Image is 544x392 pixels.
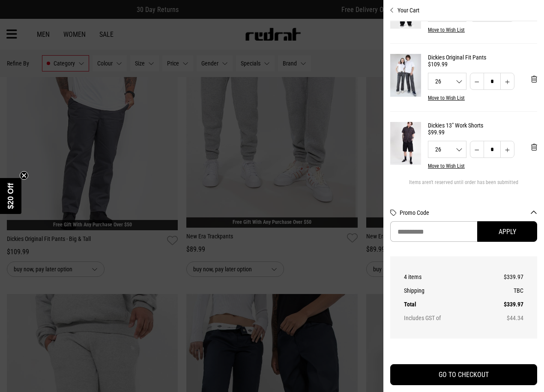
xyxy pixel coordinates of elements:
[428,122,537,129] a: Dickies 13" Work Shorts
[404,297,482,311] th: Total
[390,221,477,242] input: Promo Code
[404,270,482,284] th: 4 items
[428,61,537,68] div: $109.99
[477,221,537,242] button: Apply
[470,73,484,90] button: Decrease quantity
[20,171,28,180] button: Close teaser
[484,73,501,90] input: Quantity
[482,311,523,325] td: $44.34
[428,129,537,136] div: $99.99
[524,137,544,158] button: 'Remove from cart
[428,54,537,61] a: Dickies Original Fit Pants
[390,349,537,357] iframe: Customer reviews powered by Trustpilot
[404,311,482,325] th: Includes GST of
[428,27,465,33] button: Move to Wish List
[6,183,15,209] span: $20 Off
[484,141,501,158] input: Quantity
[404,284,482,297] th: Shipping
[390,122,421,164] img: Dickies 13" Work Shorts
[428,146,466,152] span: 26
[524,68,544,90] button: 'Remove from cart
[390,54,421,96] img: Dickies Original Fit Pants
[482,270,523,284] td: $339.97
[500,141,514,158] button: Increase quantity
[482,297,523,311] td: $339.97
[428,95,465,101] button: Move to Wish List
[500,73,514,90] button: Increase quantity
[470,141,484,158] button: Decrease quantity
[390,364,537,385] button: GO TO CHECKOUT
[390,179,537,192] div: Items aren't reserved until order has been submitted
[482,284,523,297] td: TBC
[428,78,466,84] span: 26
[428,163,465,169] button: Move to Wish List
[400,209,537,216] button: Promo Code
